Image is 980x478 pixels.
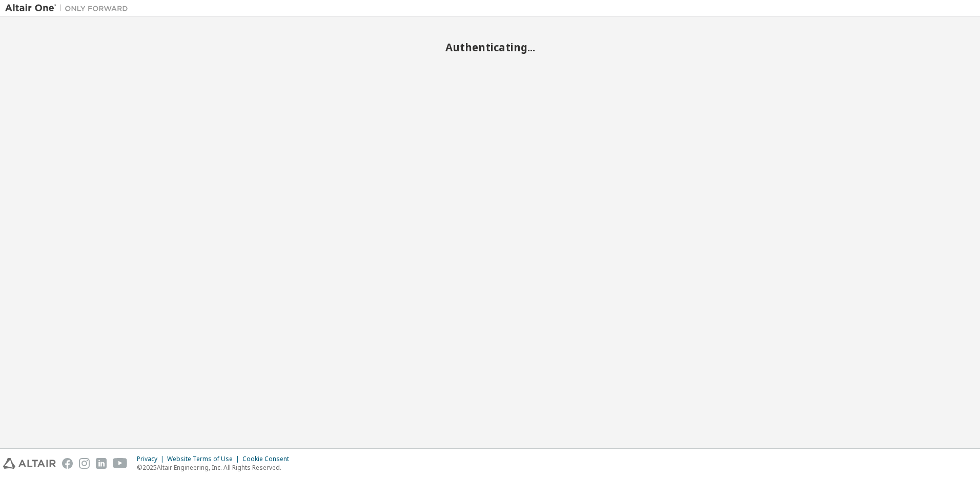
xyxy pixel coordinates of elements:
[96,458,107,469] img: linkedin.svg
[242,455,295,463] div: Cookie Consent
[137,455,167,463] div: Privacy
[167,455,242,463] div: Website Terms of Use
[5,3,133,13] img: Altair One
[62,458,73,469] img: facebook.svg
[79,458,90,469] img: instagram.svg
[3,458,56,469] img: altair_logo.svg
[137,463,295,472] p: © 2025 Altair Engineering, Inc. All Rights Reserved.
[113,458,128,469] img: youtube.svg
[5,41,975,54] h2: Authenticating...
